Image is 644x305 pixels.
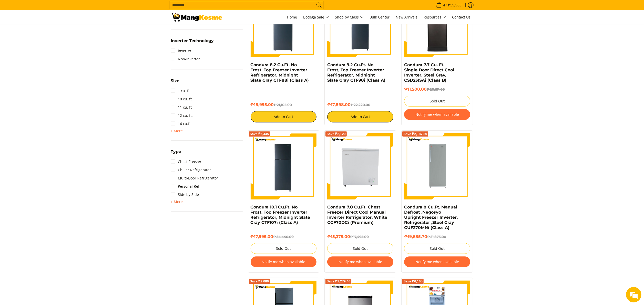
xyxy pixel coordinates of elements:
button: Add to Cart [251,111,317,122]
img: Condura 10.1 Cu.Ft. No Frost, Top Freezer Inverter Refrigerator, Midnight Slate Gray CTF107i (Cla... [251,133,317,199]
span: 4 [443,3,446,7]
a: 1 cu. ft. [171,87,191,95]
a: Condura 8.2 Cu.Ft. No Frost, Top Freezer Inverter Refrigerator, Midnight Slate Gray CTF88i (Class A) [251,62,309,83]
button: Sold Out [404,243,470,254]
button: Notify me when available [404,256,470,267]
button: Sold Out [327,243,393,254]
a: Bodega Sale [301,10,332,24]
button: Notify me when available [327,256,393,267]
nav: Main Menu [227,10,473,24]
a: New Arrivals [393,10,420,24]
summary: Open [171,150,181,158]
a: 10 cu. ft. [171,95,193,103]
a: Home [285,10,300,24]
h6: ₱15,375.00 [327,234,393,239]
a: Resources [421,10,449,24]
del: ₱21,873.00 [427,235,446,239]
del: ₱20,611.00 [427,87,445,91]
span: Inverter Technology [171,39,214,43]
del: ₱22,220.00 [351,103,370,107]
span: + More [171,129,183,133]
span: Resources [424,14,446,21]
summary: Open [171,79,180,87]
a: 11 cu. ft [171,103,192,111]
button: Search [315,1,323,9]
h6: ₱17,995.00 [251,234,317,239]
a: Side by Side [171,190,199,199]
span: Save ₱6,105 [403,280,423,283]
img: condura=8-cubic-feet-single-door-ref-class-c-full-view-mang-kosme [404,133,470,199]
a: Multi-Door Refrigerator [171,174,218,182]
button: Sold Out [404,96,470,107]
del: ₱24,440.00 [273,235,294,239]
a: Inverter [171,47,192,55]
summary: Open [171,128,183,134]
span: Contact Us [452,15,471,20]
del: ₱17,495.00 [350,235,369,239]
span: + More [171,200,183,204]
a: Condura 9.2 Cu.Ft. No Frost, Top Freezer Inverter Refrigerator, Midnight Slate Gray CTF98i (Class A) [327,62,385,83]
h6: ₱11,500.00 [404,87,470,92]
span: • [435,2,463,8]
a: Bulk Center [367,10,392,24]
a: Chiller Refrigerator [171,166,211,174]
span: Size [171,79,180,83]
img: Bodega Sale Refrigerator l Mang Kosme: Home Appliances Warehouse Sale [171,13,222,22]
h6: ₱17,898.00 [327,102,393,107]
a: Condura 7.7 Cu. Ft. Single Door Direct Cool Inverter, Steel Gray, CSD231SAi (Class B) [404,62,454,83]
summary: Open [171,199,183,205]
h6: ₱19,685.70 [404,234,470,239]
a: Contact Us [450,10,473,24]
button: Add to Cart [327,111,393,122]
span: Save ₱1,279.40 [326,280,350,283]
a: Non-Inverter [171,55,200,63]
span: ₱59,903 [447,3,463,7]
a: Condura 7.0 Cu.Ft. Chest Freezer Direct Cool Manual Inverter Refrigerator, White CCF70DCi (Premium) [327,205,387,225]
span: Home [287,15,297,20]
a: Personal Ref [171,182,200,190]
a: 14 cu.ft [171,120,191,128]
button: Sold Out [251,243,317,254]
button: Notify me when available [404,109,470,120]
summary: Open [171,39,214,47]
span: Bodega Sale [303,14,329,21]
span: Save ₱6,445 [250,132,269,136]
img: Condura 7.0 Cu.Ft. Chest Freezer Direct Cool Manual Inverter Refrigerator, White CCF70DCi (Premium) [327,133,393,199]
h6: ₱18,995.00 [251,102,317,107]
a: Chest Freezer [171,158,202,166]
span: Save ₱2,120 [326,132,346,136]
a: Shop by Class [333,10,366,24]
span: Save ₱2,080 [250,280,269,283]
span: New Arrivals [396,15,418,20]
span: Type [171,150,181,154]
a: Condura 10.1 Cu.Ft. No Frost, Top Freezer Inverter Refrigerator, Midnight Slate Gray CTF107i (Cla... [251,205,310,225]
del: ₱21,105.00 [274,103,292,107]
button: Notify me when available [251,256,317,267]
a: Condura 8 Cu.Ft. Manual Defrost ,Negosyo Upright Freezer Inverter, Refrigerator ,Steel Gray CUF27... [404,205,458,230]
span: Save ₱2,187.30 [403,132,427,136]
a: 12 cu. ft. [171,111,193,120]
span: Shop by Class [335,14,364,21]
span: Bulk Center [370,15,390,20]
